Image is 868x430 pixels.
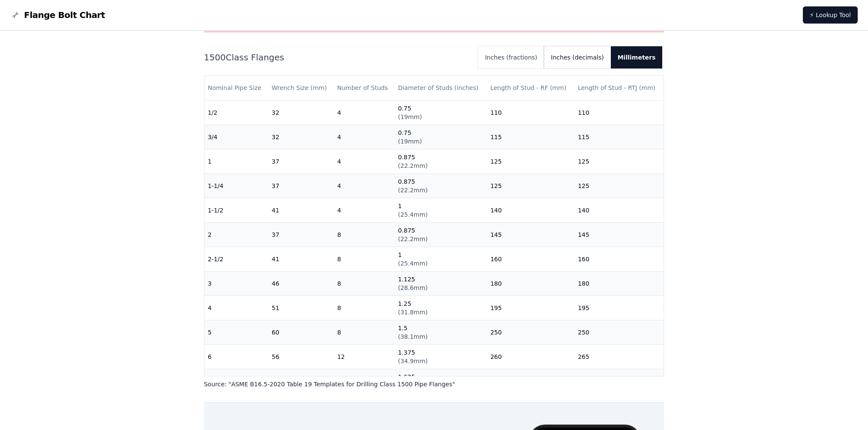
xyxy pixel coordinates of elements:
td: 125 [487,173,574,198]
td: 8 [334,320,395,344]
th: Wrench Size (mm) [268,76,334,100]
td: 115 [487,125,574,149]
td: 8 [204,369,268,393]
td: 5 [204,320,268,344]
button: Inches (fractions) [478,46,544,69]
td: 60 [268,320,334,344]
td: 4 [334,173,395,198]
td: 46 [268,271,334,296]
td: 56 [268,344,334,369]
td: 250 [487,320,574,344]
td: 180 [487,271,574,296]
span: ( 19mm ) [398,113,422,120]
button: Millimeters [611,46,663,69]
span: ( 22.2mm ) [398,187,427,194]
td: 265 [574,344,664,369]
td: 12 [334,369,395,393]
td: 260 [487,344,574,369]
p: Source: " ASME B16.5-2020 Table 19 Templates for Drilling Class 1500 Pipe Flanges " [204,380,664,388]
td: 1/2 [204,100,268,125]
td: 41 [268,198,334,222]
td: 3 [204,271,268,296]
span: ( 19mm ) [398,138,422,145]
td: 290 [487,369,574,393]
img: Flange Bolt Chart Logo [10,10,21,20]
td: 195 [487,296,574,320]
td: 250 [574,320,664,344]
th: Length of Stud - RTJ (mm) [574,76,664,100]
td: 145 [487,222,574,247]
td: 65 [268,369,334,393]
td: 6 [204,344,268,369]
td: 110 [574,100,664,125]
td: 37 [268,173,334,198]
td: 1.375 [394,344,487,369]
td: 4 [334,198,395,222]
td: 8 [334,296,395,320]
td: 32 [268,125,334,149]
th: Diameter of Studs (inches) [394,76,487,100]
td: 1-1/4 [204,173,268,198]
td: 1.625 [394,369,487,393]
td: 140 [487,198,574,222]
td: 1.125 [394,271,487,296]
td: 195 [574,296,664,320]
th: Length of Stud - RF (mm) [487,76,574,100]
td: 180 [574,271,664,296]
span: ( 25.4mm ) [398,260,427,267]
td: 125 [487,149,574,173]
span: ( 22.2mm ) [398,162,427,169]
td: 12 [334,344,395,369]
td: 8 [334,271,395,296]
a: ⚡ Lookup Tool [803,6,858,24]
td: 145 [574,222,664,247]
td: 300 [574,369,664,393]
td: 0.875 [394,222,487,247]
span: ( 34.9mm ) [398,358,427,364]
td: 1.25 [394,296,487,320]
td: 8 [334,247,395,271]
td: 160 [574,247,664,271]
td: 37 [268,222,334,247]
td: 41 [268,247,334,271]
td: 8 [334,222,395,247]
td: 1-1/2 [204,198,268,222]
td: 0.875 [394,149,487,173]
th: Number of Studs [334,76,395,100]
h2: 1500 Class Flanges [204,51,472,63]
th: Nominal Pipe Size [204,76,268,100]
td: 115 [574,125,664,149]
span: ( 25.4mm ) [398,211,427,218]
td: 1 [394,247,487,271]
td: 4 [204,296,268,320]
td: 1.5 [394,320,487,344]
td: 32 [268,100,334,125]
td: 4 [334,100,395,125]
td: 140 [574,198,664,222]
td: 4 [334,125,395,149]
td: 51 [268,296,334,320]
td: 1 [204,149,268,173]
td: 2-1/2 [204,247,268,271]
span: Flange Bolt Chart [24,9,105,21]
td: 160 [487,247,574,271]
a: Flange Bolt Chart LogoFlange Bolt Chart [10,9,105,21]
span: ( 38.1mm ) [398,333,427,340]
td: 0.875 [394,173,487,198]
td: 0.75 [394,100,487,125]
td: 0.75 [394,125,487,149]
button: Inches (decimals) [544,46,610,69]
td: 4 [334,149,395,173]
td: 125 [574,149,664,173]
td: 110 [487,100,574,125]
span: ( 28.6mm ) [398,284,427,291]
td: 125 [574,173,664,198]
span: ( 31.8mm ) [398,309,427,316]
td: 37 [268,149,334,173]
td: 3/4 [204,125,268,149]
span: ( 22.2mm ) [398,236,427,242]
td: 2 [204,222,268,247]
td: 1 [394,198,487,222]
